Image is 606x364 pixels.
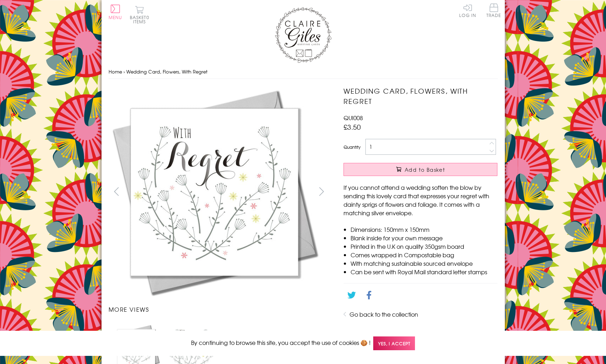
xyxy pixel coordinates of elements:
[313,183,329,199] button: next
[109,14,122,20] span: Menu
[109,86,321,298] img: Wedding Card, Flowers, With Regret
[275,7,331,63] img: Claire Giles Greetings Cards
[351,225,497,234] li: Dimensions: 150mm x 150mm
[351,242,497,251] li: Printed in the U.K on quality 350gsm board
[350,310,418,318] a: Go back to the collection
[351,259,497,268] li: With matching sustainable sourced envelope
[109,305,330,313] h3: More views
[109,183,125,199] button: prev
[344,86,497,106] h1: Wedding Card, Flowers, With Regret
[109,5,122,19] button: Menu
[344,144,360,150] label: Quantity
[351,234,497,242] li: Blank inside for your own message
[344,122,361,132] span: £3.50
[405,166,445,173] span: Add to Basket
[344,163,497,176] button: Add to Basket
[373,336,415,350] span: Yes, I accept
[344,183,497,217] p: If you cannot attend a wedding soften the blow by sending this lovely card that expresses your re...
[459,4,476,17] a: Log In
[130,6,149,24] button: Basket0 items
[133,14,149,25] span: 0 items
[486,4,501,19] a: Trade
[351,268,497,276] li: Can be sent with Royal Mail standard letter stamps
[351,251,497,259] li: Comes wrapped in Compostable bag
[123,68,125,75] span: ›
[486,4,501,17] span: Trade
[344,113,363,122] span: QUI008
[109,65,498,79] nav: breadcrumbs
[109,68,122,75] a: Home
[126,68,207,75] span: Wedding Card, Flowers, With Regret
